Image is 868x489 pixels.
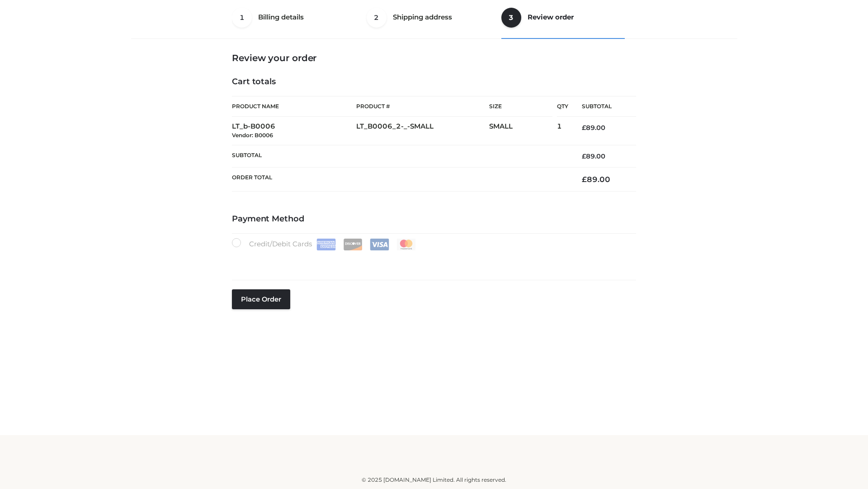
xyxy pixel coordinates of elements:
[489,96,552,117] th: Size
[489,117,557,145] td: SMALL
[582,124,605,132] bdi: 89.00
[316,239,336,250] img: Amex
[232,117,356,145] td: LT_b-B0006
[232,168,568,192] th: Order Total
[582,175,610,184] bdi: 89.00
[232,289,290,309] button: Place order
[232,214,636,224] h4: Payment Method
[356,117,489,145] td: LT_B0006_2-_-SMALL
[356,96,489,117] th: Product #
[370,239,389,250] img: Visa
[232,145,568,167] th: Subtotal
[582,152,605,160] bdi: 89.00
[396,239,416,250] img: Mastercard
[237,254,631,264] iframe: Secure card payment input frame
[343,239,363,250] img: Discover
[232,96,356,117] th: Product Name
[557,117,568,145] td: 1
[582,124,586,132] span: £
[582,152,586,160] span: £
[557,96,568,117] th: Qty
[232,77,636,87] h4: Cart totals
[232,132,273,139] small: Vendor: B0006
[582,175,587,184] span: £
[568,96,636,117] th: Subtotal
[134,475,734,484] div: © 2025 [DOMAIN_NAME] Limited. All rights reserved.
[232,53,636,63] h3: Review your order
[232,238,417,250] label: Credit/Debit Cards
